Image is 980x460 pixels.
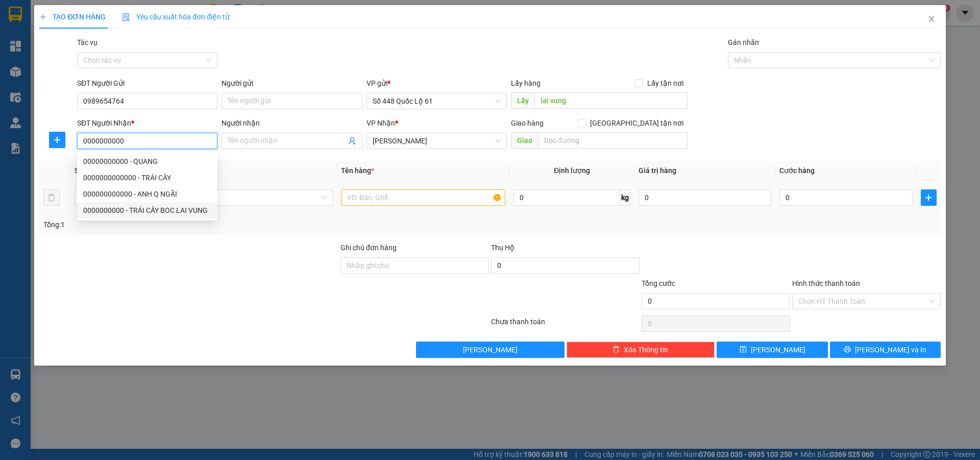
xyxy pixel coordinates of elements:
[83,205,211,216] div: 0000000000 - TRÁI CÂY BOC LAI VUNG
[39,13,46,20] span: plus
[792,279,860,287] label: Hình thức thanh toán
[77,170,217,186] div: 0000000000000 - TRÁI CÂY
[77,38,97,46] label: Tác vụ
[77,78,217,89] div: SĐT Người Gửi
[624,344,668,355] span: Xóa Thông tin
[416,342,565,358] button: [PERSON_NAME]
[83,156,211,167] div: 00000000000 - QUANG
[222,117,362,129] div: Người nhận
[50,136,65,144] span: plus
[83,188,211,200] div: 000000000000 - ANH Q NGÃI
[340,257,489,274] input: Ghi chú đơn hàng
[639,189,771,206] input: 0
[175,190,327,205] span: Khác
[222,78,362,89] div: Người gửi
[844,346,851,354] span: printer
[612,346,620,354] span: delete
[77,202,217,219] div: 0000000000 - TRÁI CÂY BOC LAI VUNG
[490,316,641,334] div: Chưa thanh toán
[77,186,217,202] div: 000000000000 - ANH Q NGÃI
[717,342,827,358] button: save[PERSON_NAME]
[921,193,936,202] span: plus
[927,15,936,23] span: close
[830,342,941,358] button: printer[PERSON_NAME] và In
[554,166,590,175] span: Định lượng
[620,189,630,206] span: kg
[39,13,106,21] span: TẠO ĐƠN HÀNG
[43,219,378,230] div: Tổng: 1
[366,119,395,127] span: VP Nhận
[567,342,715,358] button: deleteXóa Thông tin
[122,13,130,21] img: icon
[75,166,83,175] span: SL
[340,244,397,252] label: Ghi chú đơn hàng
[341,189,505,206] input: VD: Bàn, Ghế
[511,119,544,127] span: Giao hàng
[751,344,805,355] span: [PERSON_NAME]
[348,137,356,145] span: user-add
[511,132,538,149] span: Giao
[366,78,507,89] div: VP gửi
[779,166,815,175] span: Cước hàng
[511,79,541,87] span: Lấy hàng
[639,166,676,175] span: Giá trị hàng
[586,117,688,129] span: [GEOGRAPHIC_DATA] tận nơi
[740,346,747,354] span: save
[122,13,230,21] span: Yêu cầu xuất hóa đơn điện tử
[341,166,374,175] span: Tên hàng
[463,344,518,355] span: [PERSON_NAME]
[728,38,759,46] label: Gán nhãn
[917,5,946,34] button: Close
[643,78,688,89] span: Lấy tận nơi
[373,133,501,149] span: Thanh Hoá
[77,117,217,129] div: SĐT Người Nhận
[83,172,211,183] div: 0000000000000 - TRÁI CÂY
[491,244,514,252] span: Thu Hộ
[49,132,65,148] button: plus
[538,132,688,149] input: Dọc đường
[855,344,926,355] span: [PERSON_NAME] và In
[43,189,60,206] button: delete
[642,279,675,287] span: Tổng cước
[77,153,217,170] div: 00000000000 - QUANG
[921,189,937,206] button: plus
[373,93,501,109] span: Số 448 Quốc Lộ 61
[511,92,534,109] span: Lấy
[534,92,688,109] input: Dọc đường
